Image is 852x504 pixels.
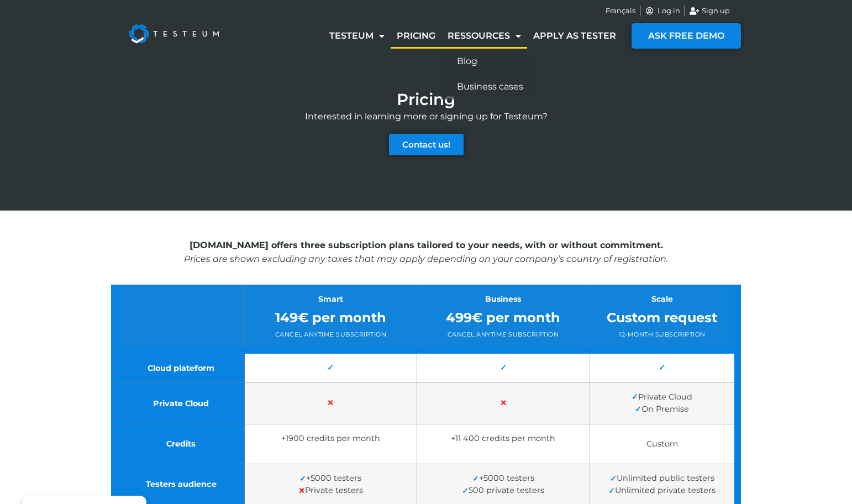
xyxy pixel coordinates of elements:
em: Prices are shown excluding any taxes that may apply depending on your company’s country of regist... [184,253,668,264]
strong: [DOMAIN_NAME] offers three subscription plans tailored to your needs, with or without commitment. [190,240,663,250]
div: 499€ per month [425,308,581,328]
span: ✕ [327,398,334,408]
div: Cancel anytime subscription [425,330,581,339]
span: ✓ [610,474,617,484]
nav: Menu [323,23,622,49]
p: Interested in learning more or signing up for Testeum? [111,110,741,123]
td: Credits [114,424,245,464]
span: Private testers [298,485,363,495]
span: Log in [655,6,680,17]
span: +5000 testers [472,473,534,483]
td: Private Cloud On Premise [590,383,738,424]
span: ✓ [632,392,638,402]
span: No expiration* [425,447,581,455]
span: +5000 testers [299,473,361,483]
span: ✓ [462,486,469,496]
div: Business [425,293,581,305]
div: Cancel anytime subscription [253,330,408,339]
span: ✓ [635,405,641,414]
span: No expiration* [253,447,408,455]
a: Contact us! [389,134,464,155]
span: ✓ [659,363,665,373]
span: Custom [646,439,678,449]
td: Cloud plateform [114,350,245,383]
span: 500 private testers [462,485,544,495]
span: ✓ [472,474,479,484]
a: Ressources [441,23,527,49]
div: Scale [598,293,726,305]
span: ✓ [327,363,334,373]
span: Sign up [699,6,730,17]
a: Testeum [323,23,391,49]
img: Testeum Logo - Application crowdtesting platform [117,12,232,56]
h1: Pricing [397,91,455,107]
a: Apply as tester [527,23,622,49]
span: Unlimited private testers [608,485,716,495]
span: ✕ [298,486,305,496]
span: ASK FREE DEMO [648,32,724,40]
span: ✓ [299,474,306,484]
span: +1900 credits per month [281,434,380,444]
span: Unlimited public testers [610,473,714,483]
a: Business cases [441,74,534,99]
div: Custom request [598,308,726,328]
div: 149€ per month [253,308,408,328]
a: Français [606,6,635,17]
a: Log in [645,6,680,17]
span: ✓ [500,363,507,373]
span: ✕ [500,398,507,408]
div: 12-month subscription [598,330,726,339]
a: ASK FREE DEMO [632,23,741,49]
a: Sign up [690,6,730,17]
span: ✓ [608,486,615,496]
div: Smart [253,293,408,305]
span: Contact us! [402,140,450,149]
td: Private Cloud [114,383,245,424]
ul: Ressources [441,49,534,99]
a: Blog [441,49,534,74]
span: +11 400 credits per month [451,434,555,444]
a: Pricing [391,23,441,49]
